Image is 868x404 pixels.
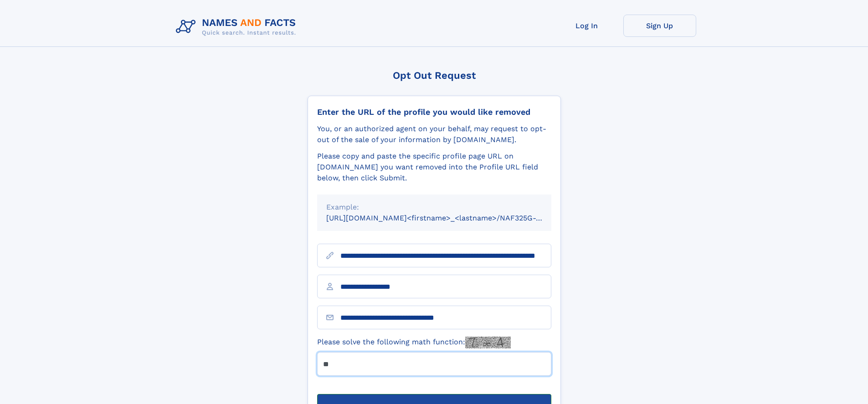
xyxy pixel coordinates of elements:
div: Opt Out Request [308,70,561,81]
a: Sign Up [623,15,696,37]
img: Logo Names and Facts [172,15,303,39]
div: You, or an authorized agent on your behalf, may request to opt-out of the sale of your informatio... [317,123,551,145]
a: Log In [550,15,623,37]
label: Please solve the following math function: [317,337,511,348]
div: Enter the URL of the profile you would like removed [317,107,551,117]
div: Example: [326,202,542,213]
small: [URL][DOMAIN_NAME]<firstname>_<lastname>/NAF325G-xxxxxxxx [326,214,569,222]
div: Please copy and paste the specific profile page URL on [DOMAIN_NAME] you want removed into the Pr... [317,151,551,184]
